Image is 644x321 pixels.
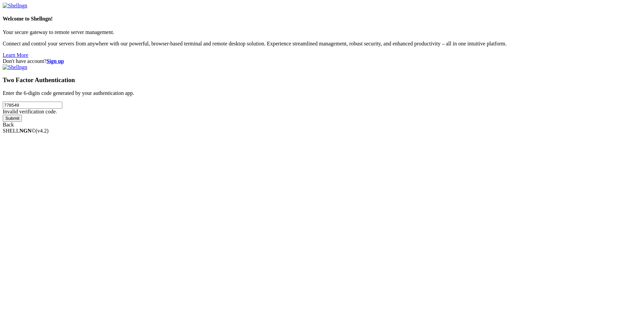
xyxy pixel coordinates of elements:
[3,76,641,84] h3: Two Factor Authentication
[3,90,641,96] p: Enter the 6-digits code generated by your authentication app.
[3,128,49,134] span: SHELL ©
[20,128,32,134] b: NGN
[3,29,641,35] p: Your secure gateway to remote server management.
[3,58,641,64] div: Don't have account?
[3,52,28,58] a: Learn More
[3,41,641,47] p: Connect and control your servers from anywhere with our powerful, browser-based terminal and remo...
[3,115,22,122] input: Submit
[3,64,27,70] img: Shellngn
[3,122,14,128] a: Back
[36,128,49,134] span: 4.2.0
[3,3,27,9] img: Shellngn
[46,58,64,64] a: Sign up
[3,16,641,22] h4: Welcome to Shellngn!
[3,102,62,109] input: Two factor code
[3,109,641,115] div: Invalid verification code.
